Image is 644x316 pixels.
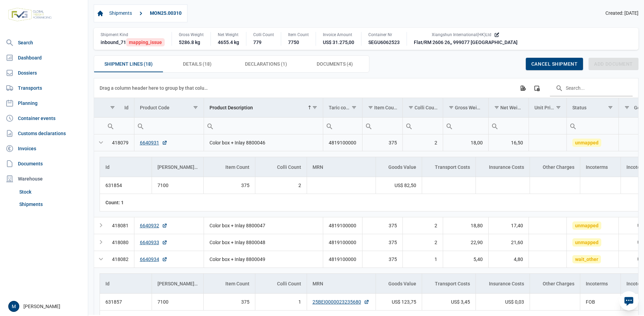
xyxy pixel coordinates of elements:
input: Filter cell [323,118,362,134]
td: Collapse [94,134,104,151]
td: 2 [403,217,443,234]
div: Transport Costs [435,281,470,286]
a: Container events [3,111,85,125]
td: Color box + Inlay 8800048 [204,234,323,251]
div: 779 [253,39,274,46]
td: Color box + Inlay 8800047 [204,217,323,234]
a: Search [3,36,85,50]
td: Column Item Count [203,157,255,177]
div: Invoice Amount [323,32,354,37]
span: Xiangshun International(HK)Ltd [432,32,491,37]
div: Search box [567,118,579,134]
td: Column Net Weight [488,98,529,118]
td: 4819100000 [323,234,362,251]
input: Filter cell [104,118,134,134]
td: 2 [403,234,443,251]
td: Column MRN [307,157,376,177]
td: 17,40 [488,217,529,234]
div: Colli Count [253,32,274,37]
td: Column Other Charges [530,274,580,293]
td: 2 [255,177,307,194]
div: Goods Value [388,281,416,286]
div: Colli Count [277,281,301,286]
span: Shipment Lines (18) [104,60,153,68]
span: Show filter options for column 'Item Count' [368,105,373,110]
a: Stock [17,186,85,198]
td: Column Status [566,98,619,118]
td: Column Colli Count [403,98,443,118]
span: Show filter options for column 'Gross Weight' [449,105,454,110]
div: Id [105,281,110,286]
a: Documents [3,157,85,171]
a: Planning [3,96,85,110]
td: 375 [362,234,403,251]
div: Flat/RM 2606 26,, 999077 [GEOGRAPHIC_DATA] [414,39,518,46]
td: Filter cell [204,117,323,134]
a: Dashboard [3,51,85,65]
input: Search in the data grid [550,80,633,96]
span: mapping_issue [126,38,165,46]
td: Collapse [94,251,104,268]
span: Show filter options for column 'Id' [110,105,115,110]
div: Gross Weight [455,105,483,110]
td: 4,80 [488,251,529,268]
div: 631857 [105,298,146,305]
div: Item Count [288,32,309,37]
td: Filter cell [488,117,529,134]
td: 7100 [152,177,203,194]
td: Column Tran Kind [152,157,203,177]
div: Id Count: 1 [105,199,146,206]
div: Product Code [140,105,170,110]
td: 375 [362,251,403,268]
div: Unit Price [534,105,555,110]
td: 1 [255,294,307,310]
div: Goods Value [388,164,416,170]
div: 7750 [288,39,309,46]
td: Column Goods Value [376,157,422,177]
div: Search box [403,118,415,134]
td: Column MRN [307,274,376,293]
td: Filter cell [134,117,204,134]
a: Invoices [3,142,85,155]
input: Filter cell [529,118,566,134]
span: Created: [DATE] [605,10,638,17]
span: US$ 82,50 [395,182,416,189]
div: Incoterms [586,281,608,286]
input: Filter cell [443,118,488,134]
td: Column Tran Kind [152,274,203,293]
span: Declarations (1) [245,60,287,68]
div: Id [124,105,129,110]
td: 418081 [104,217,134,234]
span: US$ 3,45 [451,298,470,305]
td: Color box + Inlay 8800049 [204,251,323,268]
div: Warehouse [3,172,85,186]
input: Filter cell [362,118,403,134]
td: Column Colli Count [255,157,307,177]
div: Search box [489,118,501,134]
td: 4819100000 [323,217,362,234]
div: Data grid toolbar [100,78,633,98]
div: Search box [443,118,456,134]
div: Product Description [209,105,253,110]
div: Colli Count [277,164,301,170]
td: 418079 [104,134,134,151]
td: Column Gross Weight [443,98,488,118]
span: unmapped [572,238,601,247]
span: Show filter options for column 'Net Weight' [494,105,499,110]
td: 418082 [104,251,134,268]
div: Net Weight [218,32,239,37]
td: Expand [94,234,104,251]
td: Column Id [100,274,152,293]
td: 7100 [152,294,203,310]
td: Column Insurance Costs [476,274,530,293]
a: Dossiers [3,66,85,80]
div: Taric code [329,105,351,110]
div: Container Nr [368,32,400,37]
span: Cancel shipment [531,61,577,67]
div: 631854 [105,182,146,189]
td: 4819100000 [323,134,362,151]
a: 6640934 [140,256,167,263]
div: MRN [313,164,323,170]
div: Item Count [374,105,398,110]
